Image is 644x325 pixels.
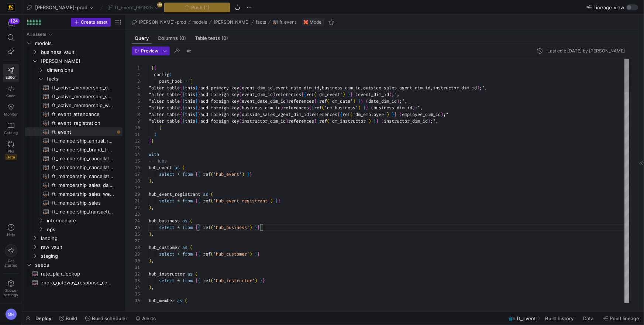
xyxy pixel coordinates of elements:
[149,85,180,91] span: "alter table
[82,312,131,325] button: Build scheduler
[301,92,304,97] span: {
[193,20,207,25] span: models
[25,163,123,172] div: Press SPACE to select this row.
[41,234,121,243] span: landing
[52,146,114,154] span: ft_membership_brand_transfer​​​​​​​​​​
[52,137,114,145] span: ft_membership_annual_retention​​​​​​​​​​
[200,105,239,111] span: add foreign key
[25,154,123,163] div: Press SPACE to select this row.
[180,98,182,104] span: {
[92,315,127,321] span: Build scheduler
[47,225,121,234] span: ops
[361,98,363,104] span: }
[373,118,376,124] span: }
[428,118,430,124] span: )
[195,171,198,177] span: {
[52,92,114,101] span: ft_active_membership_snapshot​​​​​​​​​​
[330,118,368,124] span: 'dm_instructor'
[392,92,399,97] span: ;",
[195,98,198,104] span: }
[6,93,16,98] span: Code
[169,72,172,78] span: (
[376,118,379,124] span: }
[311,112,337,117] span: references
[71,18,111,27] button: Create asset
[185,118,195,124] span: this
[350,112,353,117] span: (
[185,92,195,97] span: this
[132,138,140,144] div: 12
[25,101,123,110] div: Press SPACE to select this row.
[545,315,574,321] span: Build history
[394,112,397,117] span: }
[25,127,123,136] div: Press SPACE to select this row.
[221,36,228,41] span: (0)
[381,118,384,124] span: (
[52,83,114,92] span: ft_active_membership_daily_forecast​​​​​​​​​​
[182,112,185,117] span: {
[132,151,140,158] div: 14
[185,78,187,84] span: =
[371,105,373,111] span: (
[25,48,123,57] div: Press SPACE to select this row.
[200,112,239,117] span: add foreign key
[213,171,242,177] span: 'hub_event'
[242,171,244,177] span: )
[25,127,123,136] a: ft_event​​​​​​​​​​
[175,165,180,171] span: as
[6,75,16,79] span: Editor
[182,105,185,111] span: {
[135,36,149,41] span: Query
[195,85,198,91] span: }
[195,118,198,124] span: }
[132,191,140,198] div: 20
[288,118,314,124] span: references
[132,78,140,85] div: 3
[25,57,123,65] div: Press SPACE to select this row.
[547,48,625,54] div: Last edit: [DATE] by [PERSON_NAME]
[149,178,151,184] span: )
[4,130,18,135] span: Catalog
[3,119,19,138] a: Catalog
[132,312,159,325] button: Alerts
[384,118,428,124] span: instructor_dim_id
[141,48,158,54] span: Preview
[132,184,140,191] div: 19
[198,98,200,104] span: }
[52,163,114,172] span: ft_membership_cancellations_weekly_forecast​​​​​​​​​​
[132,91,140,98] div: 5
[366,98,368,104] span: (
[25,92,123,101] a: ft_active_membership_snapshot​​​​​​​​​​
[355,92,358,97] span: (
[242,92,273,97] span: event_dim_id
[132,131,140,138] div: 11
[25,172,123,181] div: Press SPACE to select this row.
[132,98,140,105] div: 6
[25,83,123,92] div: Press SPACE to select this row.
[195,92,198,97] span: }
[342,112,350,117] span: ref
[151,65,154,71] span: {
[317,98,319,104] span: {
[239,112,242,117] span: (
[56,312,80,325] button: Build
[185,85,195,91] span: this
[443,112,448,117] span: ;"
[132,85,140,91] div: 4
[214,20,249,25] span: [PERSON_NAME]
[149,98,180,104] span: "alter table
[132,71,140,78] div: 2
[179,36,186,41] span: (0)
[25,163,123,172] a: ft_membership_cancellations_weekly_forecast​​​​​​​​​​
[286,98,288,104] span: )
[52,190,114,198] span: ft_membership_sales_weekly_forecast​​​​​​​​​​
[198,92,200,97] span: }
[159,78,182,84] span: post_hook
[314,105,322,111] span: ref
[25,92,123,101] div: Press SPACE to select this row.
[358,105,361,111] span: )
[25,3,96,12] button: [PERSON_NAME]-prod
[288,98,314,104] span: references
[154,131,156,137] span: )
[211,171,213,177] span: (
